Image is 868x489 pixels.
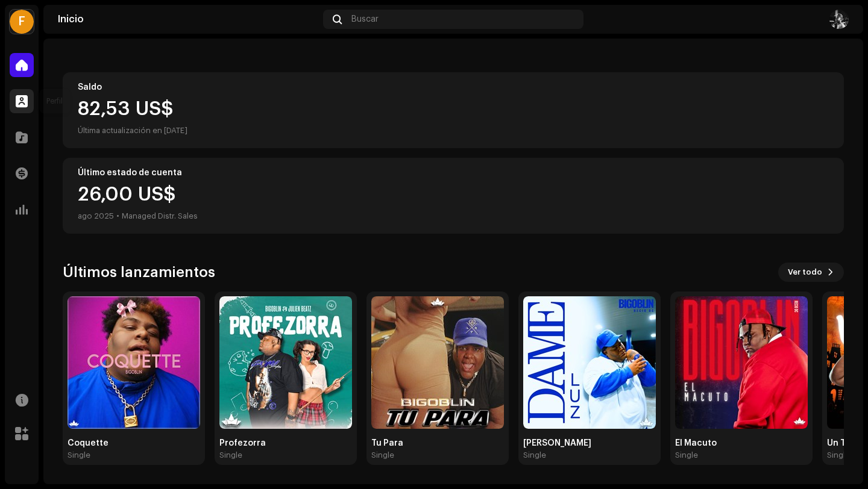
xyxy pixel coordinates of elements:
[788,260,822,284] span: Ver todo
[78,209,114,223] div: ago 2025
[371,438,504,448] div: Tu Para
[219,438,352,448] div: Profezorra
[63,263,215,282] h3: Últimos lanzamientos
[675,450,698,460] div: Single
[68,438,200,448] div: Coquette
[78,168,829,178] div: Último estado de cuenta
[68,450,90,460] div: Single
[63,158,844,234] re-o-card-value: Último estado de cuenta
[523,438,656,448] div: [PERSON_NAME]
[675,438,808,448] div: El Macuto
[829,10,849,29] img: e2565017-9b89-475f-8f65-f1aede2f948e
[778,263,844,282] button: Ver todo
[10,10,34,34] div: F
[58,14,318,24] div: Inicio
[523,296,656,429] img: 1e9c0882-6401-488f-ae92-651587ae5f1e
[78,123,829,138] div: Última actualización en [DATE]
[63,72,844,148] re-o-card-value: Saldo
[116,209,119,223] div: •
[371,296,504,429] img: b8ec38c7-0b1b-4e7e-8848-24c22947da29
[219,450,242,460] div: Single
[523,450,546,460] div: Single
[219,296,352,429] img: ca37b889-e6c2-4c15-be25-64b31a7b736b
[827,450,850,460] div: Single
[68,296,200,429] img: 75589bee-0e3c-415b-aef8-7aefed788f72
[122,209,198,223] div: Managed Distr. Sales
[675,296,808,429] img: d34d99dd-df08-45a3-b305-a80c4105c79a
[351,14,379,24] span: Buscar
[371,450,394,460] div: Single
[78,83,829,92] div: Saldo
